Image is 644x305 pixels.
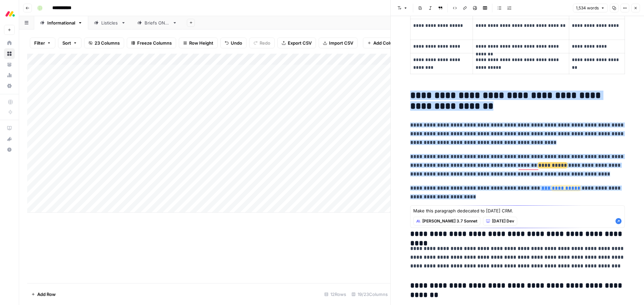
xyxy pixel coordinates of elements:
button: Redo [249,38,275,48]
span: Redo [260,40,270,46]
div: What's new? [4,134,14,144]
div: Briefs ONLY [145,19,170,26]
span: [PERSON_NAME] 3.7 Sonnet [422,218,477,224]
button: Sort [58,38,82,48]
button: Filter [30,38,55,48]
button: Undo [220,38,247,48]
button: Help + Support [4,144,15,155]
a: Usage [4,70,15,81]
textarea: Make this paragraph dedecated to [DATE] CRM. [413,207,622,214]
div: Listicles [101,19,118,26]
a: Informational [34,16,88,30]
div: 12 Rows [322,289,349,300]
button: Add Column [363,38,404,48]
button: What's new? [4,134,15,144]
button: Export CSV [277,38,316,48]
span: Row Height [189,40,213,46]
a: Settings [4,81,15,91]
span: Add Row [37,291,56,298]
div: 19/23 Columns [349,289,390,300]
a: Briefs ONLY [131,16,183,30]
button: [DATE] Dev [483,217,517,225]
span: Add Column [373,40,399,46]
span: Export CSV [288,40,312,46]
button: [PERSON_NAME] 3.7 Sonnet [413,217,480,225]
a: Browse [4,48,15,59]
button: Freeze Columns [127,38,176,48]
a: Home [4,38,15,48]
button: Row Height [179,38,218,48]
a: Your Data [4,59,15,70]
a: Listicles [88,16,131,30]
a: AirOps Academy [4,123,15,134]
span: [DATE] Dev [492,218,514,224]
span: Import CSV [329,40,353,46]
button: Add Row [27,289,60,300]
span: 23 Columns [95,40,120,46]
button: Workspace: Monday.com [4,5,15,22]
span: Undo [231,40,242,46]
img: Monday.com Logo [4,8,16,20]
div: Informational [47,19,75,26]
span: 1,534 words [576,5,599,11]
span: Sort [62,40,71,46]
button: 23 Columns [84,38,124,48]
button: 1,534 words [573,4,608,12]
span: Freeze Columns [137,40,172,46]
span: Filter [34,40,45,46]
button: Import CSV [319,38,358,48]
